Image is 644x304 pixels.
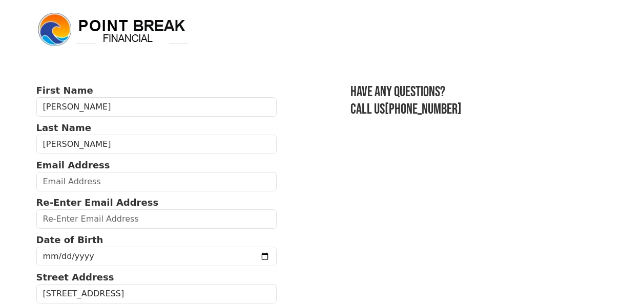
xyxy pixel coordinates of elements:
[36,11,190,48] img: logo.png
[36,197,159,208] strong: Re-Enter Email Address
[36,172,277,191] input: Email Address
[36,85,93,96] strong: First Name
[36,97,277,117] input: First Name
[36,160,110,170] strong: Email Address
[350,101,608,118] h3: Call us
[36,209,277,229] input: Re-Enter Email Address
[36,234,103,245] strong: Date of Birth
[36,135,277,154] input: Last Name
[385,101,462,118] a: [PHONE_NUMBER]
[36,284,277,303] input: Street Address
[36,272,114,283] strong: Street Address
[36,122,91,133] strong: Last Name
[350,83,608,101] h3: Have any questions?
